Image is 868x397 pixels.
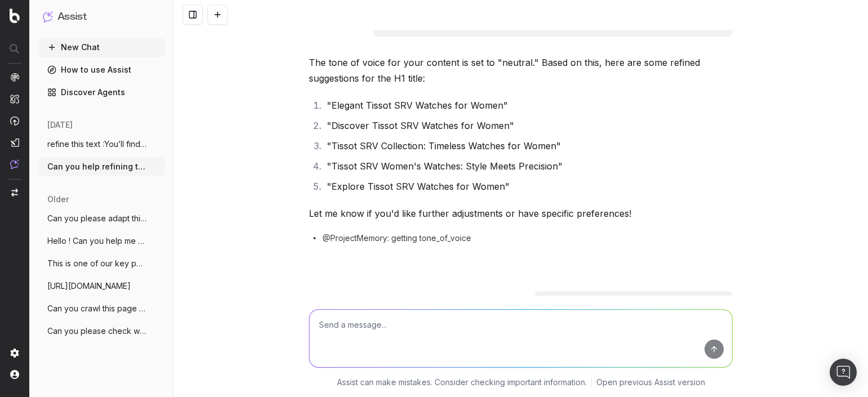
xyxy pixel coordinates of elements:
p: The tone of voice for your content is set to "neutral." Based on this, here are some refined sugg... [309,55,733,86]
button: Can you crawl this page and give me the [38,300,165,318]
img: Analytics [10,73,19,82]
span: @ProjectMemory: getting tone_of_voice [322,233,471,244]
span: [DATE] [47,119,73,131]
img: Studio [10,138,19,147]
img: Activation [10,116,19,126]
span: Can you please check what are the top ke [47,325,147,337]
p: Assist can make mistakes. Consider checking important information. [337,377,587,388]
li: "Elegant Tissot SRV Watches for Women" [324,97,733,113]
button: New Chat [38,38,165,56]
img: Assist [10,159,19,169]
p: Let me know if you'd like further adjustments or have specific preferences! [309,206,733,221]
img: Assist [43,11,53,22]
img: Intelligence [10,94,19,104]
a: How to use Assist [38,61,165,79]
img: Switch project [11,189,18,197]
span: [URL][DOMAIN_NAME] [47,280,131,292]
a: Discover Agents [38,83,165,101]
button: Can you please check what are the top ke [38,322,165,340]
span: refine this text :You’ll find all curren [47,139,147,150]
span: older [47,194,69,205]
span: Can you crawl this page and give me the [47,303,147,314]
a: Open previous Assist version [596,377,705,388]
span: Can you help refining these text ? Page [47,161,147,172]
img: Botify logo [10,8,20,23]
button: Can you help refining these text ? Page [38,158,165,176]
button: [URL][DOMAIN_NAME] [38,277,165,295]
button: refine this text :You’ll find all curren [38,135,165,153]
div: Open Intercom Messenger [830,359,857,386]
span: Can you please adapt this description fo [47,213,147,224]
span: This is one of our key pages. Can you ch [47,258,147,269]
li: "Tissot SRV Women's Watches: Style Meets Precision" [324,158,733,174]
button: Can you please adapt this description fo [38,209,165,228]
li: "Tissot SRV Collection: Timeless Watches for Women" [324,138,733,154]
button: This is one of our key pages. Can you ch [38,255,165,273]
li: "Discover Tissot SRV Watches for Women" [324,118,733,133]
li: "Explore Tissot SRV Watches for Women" [324,179,733,194]
img: My account [10,370,19,379]
span: Hello ! Can you help me write meta data [47,235,147,247]
img: Setting [10,349,19,358]
button: Assist [43,9,160,25]
button: Hello ! Can you help me write meta data [38,232,165,250]
h1: Assist [57,9,87,25]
